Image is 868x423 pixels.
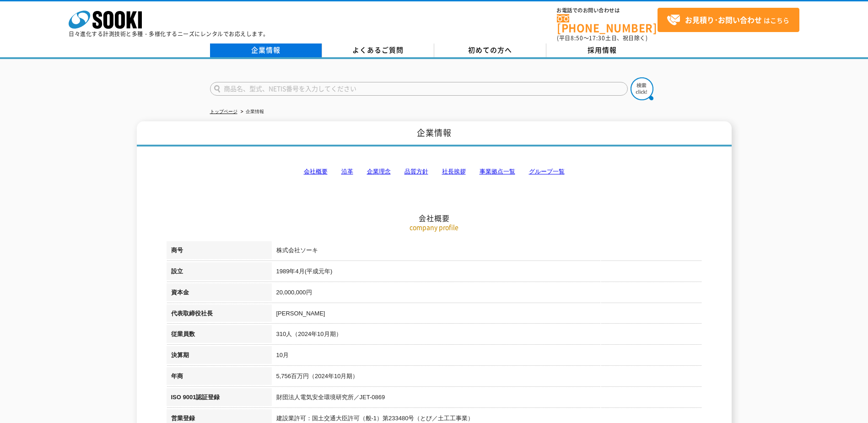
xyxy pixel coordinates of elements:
th: 年商 [167,367,272,388]
td: 20,000,000円 [272,283,702,304]
strong: お見積り･お問い合わせ [685,14,762,25]
td: [PERSON_NAME] [272,304,702,325]
td: 10月 [272,346,702,367]
a: お見積り･お問い合わせはこちら [658,8,799,32]
a: グループ一覧 [529,168,565,175]
th: 代表取締役社長 [167,304,272,325]
a: 社長挨拶 [442,168,466,175]
span: (平日 ～ 土日、祝日除く) [557,34,647,42]
a: 採用情報 [546,43,658,57]
a: 会社概要 [304,168,328,175]
p: 日々進化する計測技術と多種・多様化するニーズにレンタルでお応えします。 [69,31,269,37]
th: ISO 9001認証登録 [167,388,272,409]
th: 資本金 [167,283,272,304]
td: 1989年4月(平成元年) [272,262,702,283]
a: トップページ [210,109,237,114]
a: [PHONE_NUMBER] [557,14,658,33]
h2: 会社概要 [167,122,702,223]
p: company profile [167,222,702,232]
span: お電話でのお問い合わせは [557,8,658,13]
a: 品質方針 [404,168,428,175]
li: 企業情報 [239,107,264,117]
span: 初めての方へ [468,45,512,55]
td: 5,756百万円（2024年10月期） [272,367,702,388]
a: 初めての方へ [434,43,546,57]
a: よくあるご質問 [322,43,434,57]
input: 商品名、型式、NETIS番号を入力してください [210,82,628,96]
td: 株式会社ソーキ [272,241,702,262]
a: 企業理念 [367,168,391,175]
span: はこちら [667,13,789,27]
th: 決算期 [167,346,272,367]
a: 事業拠点一覧 [480,168,515,175]
th: 商号 [167,241,272,262]
a: 沿革 [341,168,353,175]
h1: 企業情報 [137,121,732,146]
a: 企業情報 [210,43,322,57]
td: 310人（2024年10月期） [272,325,702,346]
th: 従業員数 [167,325,272,346]
img: btn_search.png [631,77,653,100]
span: 17:30 [589,34,605,42]
td: 財団法人電気安全環境研究所／JET-0869 [272,388,702,409]
span: 8:50 [571,34,583,42]
th: 設立 [167,262,272,283]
